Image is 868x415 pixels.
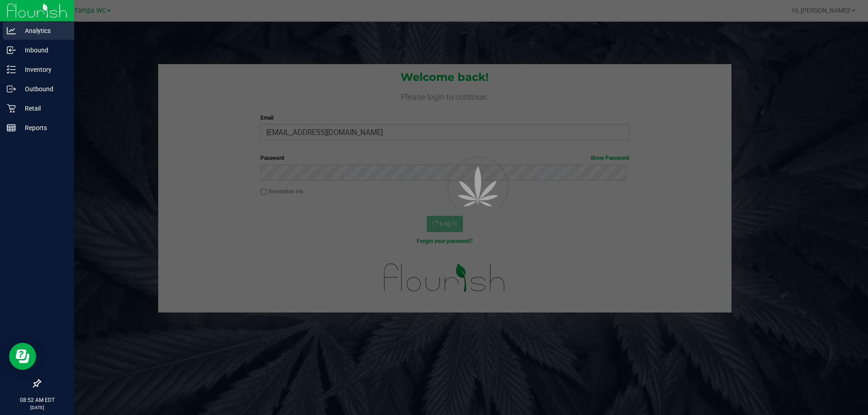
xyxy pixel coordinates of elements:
[16,25,70,36] p: Analytics
[4,396,70,404] p: 08:52 AM EDT
[4,404,70,411] p: [DATE]
[16,103,70,114] p: Retail
[16,64,70,75] p: Inventory
[16,45,70,56] p: Inbound
[7,65,16,74] inline-svg: Inventory
[7,123,16,132] inline-svg: Reports
[7,26,16,35] inline-svg: Analytics
[16,84,70,94] p: Outbound
[16,122,70,133] p: Reports
[7,84,16,93] inline-svg: Outbound
[7,46,16,55] inline-svg: Inbound
[9,343,36,370] iframe: Resource center
[7,104,16,113] inline-svg: Retail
